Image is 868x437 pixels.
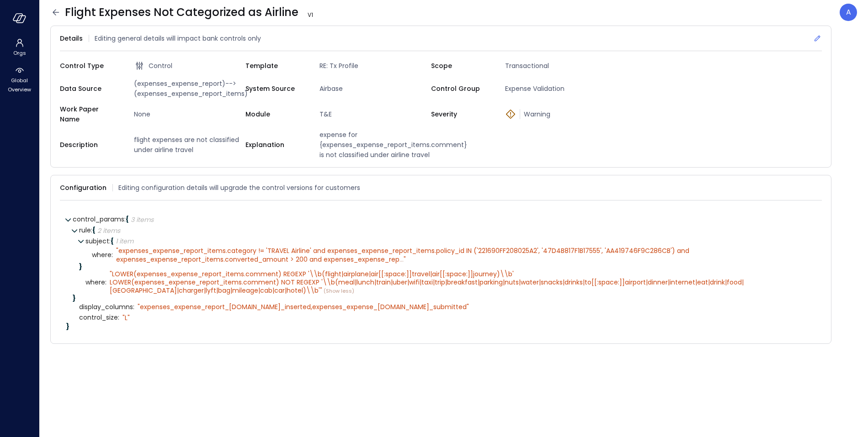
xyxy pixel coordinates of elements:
[316,61,431,71] span: RE: Tx Profile
[66,323,815,330] div: }
[110,269,744,295] span: LOWER(expenses_expense_report_items.comment) REGEXP '\\b(flight|airplane|air[[:space:]]travel|air...
[501,84,617,94] span: Expense Validation
[138,303,469,311] div: " expenses_expense_report_[DOMAIN_NAME]_inserted,expenses_expense_[DOMAIN_NAME]_submitted"
[60,183,107,193] span: Configuration
[316,84,431,94] span: Airbase
[73,295,815,301] div: }
[245,84,305,94] span: System Source
[2,64,37,95] div: Global Overview
[846,7,851,18] p: A
[116,247,804,263] div: " "
[118,183,360,193] span: Editing configuration details will upgrade the control versions for customers
[79,304,134,311] span: display_columns
[60,84,119,94] span: Data Source
[79,263,815,270] div: }
[91,226,92,235] span: :
[105,278,107,287] span: :
[109,237,111,246] span: :
[130,109,245,119] span: None
[245,109,305,119] span: Module
[60,140,119,150] span: Description
[316,109,431,119] span: T&E
[60,61,119,71] span: Control Type
[95,33,261,43] span: Editing general details will impact bank controls only
[97,227,120,234] div: 2 items
[110,270,804,295] div: "
[111,237,114,246] span: {
[73,215,126,224] span: control_params
[316,130,431,160] span: expense for {expenses_expense_report_items.comment} is not classified under airline travel
[431,109,490,119] span: Severity
[60,33,83,43] span: Details
[134,60,245,71] div: Control
[79,226,92,235] span: rule
[505,109,617,119] div: Warning
[131,216,154,223] div: 3 items
[130,79,245,99] span: (expenses_expense_report)-->(expenses_expense_report_items)
[122,314,130,322] div: " L"
[245,140,305,150] span: Explanation
[85,237,111,246] span: subject
[85,279,107,286] span: where
[92,226,96,235] span: {
[2,37,37,58] div: Orgs
[13,48,26,58] span: Orgs
[133,302,134,311] span: :
[79,314,119,321] span: control_size
[118,313,119,322] span: :
[130,135,245,155] span: flight expenses are not classified under airline travel
[245,61,305,71] span: Template
[431,84,490,94] span: Control Group
[5,76,33,94] span: Global Overview
[126,215,129,224] span: {
[124,215,126,224] span: :
[116,238,133,244] div: 1 item
[304,11,317,20] span: V 1
[60,104,119,124] span: Work Paper Name
[431,61,490,71] span: Scope
[501,61,617,71] span: Transactional
[92,252,113,258] span: where
[116,246,691,263] span: expenses_expense_report_items.category != 'TRAVEL Airline' and expenses_expense_report_items.poli...
[112,250,113,259] span: :
[65,5,317,20] span: Flight Expenses Not Categorized as Airline
[322,287,354,295] span: (Show less)
[840,4,857,21] div: Avi Brandwain
[399,255,404,264] span: ...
